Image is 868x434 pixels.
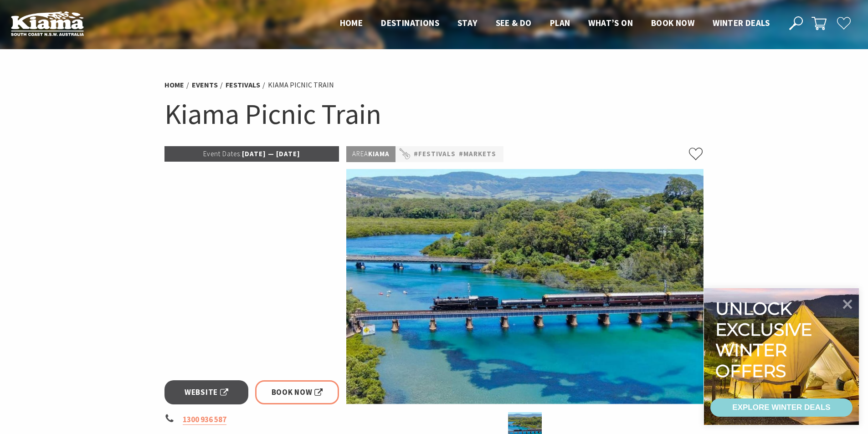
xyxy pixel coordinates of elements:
span: Winter Deals [713,17,770,28]
span: Book Now [272,386,323,398]
span: What’s On [588,17,633,28]
span: Website [185,386,228,398]
a: EXPLORE WINTER DEALS [710,398,853,417]
span: Book now [651,17,694,28]
span: Plan [550,17,570,28]
a: Book Now [255,380,339,404]
a: Events [192,80,218,90]
li: Kiama Picnic Train [268,79,334,91]
a: Festivals [226,80,260,90]
nav: Main Menu [331,16,779,31]
a: 1300 936 587 [183,414,226,425]
span: Destinations [381,17,439,28]
a: #Festivals [414,148,456,160]
p: Kiama [346,146,395,162]
a: Home [164,80,184,90]
span: Event Dates: [203,149,242,158]
span: Area [352,149,368,158]
h1: Kiama Picnic Train [164,96,704,133]
img: Kiama Picnic Train [346,169,704,404]
span: Home [340,17,363,28]
div: EXPLORE WINTER DEALS [732,398,830,417]
div: Unlock exclusive winter offers [715,298,816,381]
img: Kiama Logo [11,11,84,36]
span: Stay [457,17,478,28]
p: [DATE] — [DATE] [164,146,339,162]
a: Website [164,380,249,404]
span: See & Do [496,17,532,28]
a: #Markets [459,148,496,160]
